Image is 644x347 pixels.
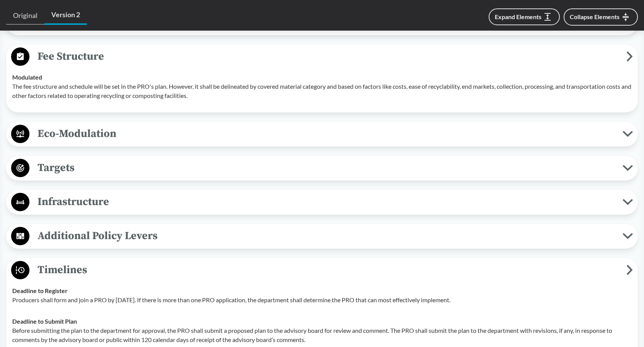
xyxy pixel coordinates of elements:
[9,261,635,280] button: Timelines
[12,82,632,100] p: The fee structure and schedule will be set in the PRO's plan. However, it shall be delineated by ...
[12,287,68,294] strong: Deadline to Register
[29,48,626,65] span: Fee Structure
[9,192,635,212] button: Infrastructure
[9,124,635,144] button: Eco-Modulation
[564,8,638,26] button: Collapse Elements
[12,73,42,81] strong: Modulated
[489,8,560,25] button: Expand Elements
[12,295,632,305] p: Producers shall form and join a PRO by [DATE]. If there is more than one PRO application, the dep...
[29,227,623,244] span: Additional Policy Levers
[29,125,623,142] span: Eco-Modulation
[12,326,632,344] p: Before submitting the plan to the department for approval, the PRO shall submit a proposed plan t...
[6,7,44,24] a: Original
[12,318,77,325] strong: Deadline to Submit Plan
[9,158,635,178] button: Targets
[29,159,623,176] span: Targets
[9,226,635,246] button: Additional Policy Levers
[29,193,623,210] span: Infrastructure
[9,47,635,67] button: Fee Structure
[29,261,626,279] span: Timelines
[44,6,87,25] a: Version 2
